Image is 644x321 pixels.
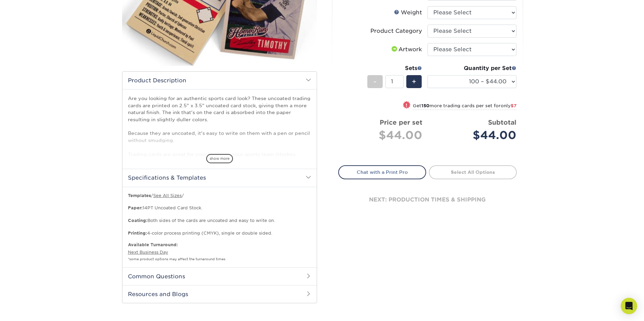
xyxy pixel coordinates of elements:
[373,76,377,87] span: -
[501,103,516,108] span: only
[344,127,422,143] div: $44.00
[128,231,147,236] strong: Printing:
[128,193,151,198] b: Templates
[394,9,422,17] div: Weight
[621,298,637,314] div: Open Intercom Messenger
[128,193,311,236] p: / / 14PT Uncoated Card Stock. Both sides of the cards are uncoated and easy to write on. 4-color ...
[122,169,317,186] h2: Specifications & Templates
[412,76,416,87] span: +
[433,127,516,143] div: $44.00
[421,103,430,108] strong: 150
[380,118,422,126] strong: Price per set
[413,103,516,110] small: Get more trading cards per set for
[390,45,422,54] div: Artwork
[488,118,516,126] strong: Subtotal
[128,250,168,255] a: Next Business Day
[428,64,516,72] div: Quantity per Set
[338,179,517,220] div: next: production times & shipping
[406,102,407,109] span: !
[2,300,58,319] iframe: Google Customer Reviews
[128,257,225,261] small: *some product options may affect the turnaround times
[511,103,516,108] span: $7
[429,165,517,179] a: Select All Options
[122,267,317,285] h2: Common Questions
[206,154,233,163] span: show more
[128,95,311,171] p: Are you looking for an authentic sports card look? These uncoated trading cards are printed on 2....
[338,165,426,179] a: Chat with a Print Pro
[128,218,147,223] strong: Coating:
[370,27,422,35] div: Product Category
[128,242,178,247] b: Available Turnaround:
[128,205,143,210] strong: Paper:
[122,285,317,303] h2: Resources and Blogs
[367,64,422,72] div: Sets
[153,193,182,198] a: See All Sizes
[122,72,317,89] h2: Product Description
